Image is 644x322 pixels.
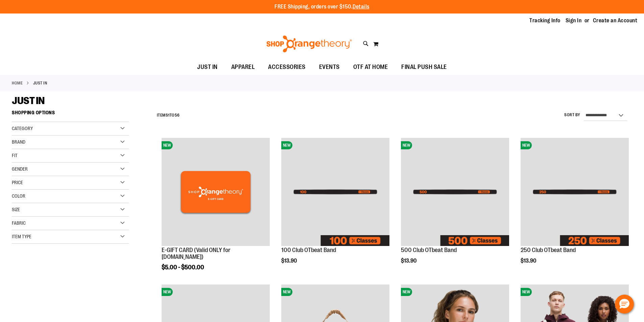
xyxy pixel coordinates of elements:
[162,264,204,271] span: $5.00 - $500.00
[401,138,509,247] a: Image of 500 Club OTbeat BandNEW
[521,247,576,253] a: 250 Club OTbeat Band
[566,17,582,24] a: Sign In
[12,166,28,172] span: Gender
[157,110,180,121] h2: Items to
[593,17,638,24] a: Create an Account
[312,59,347,75] a: EVENTS
[12,193,25,199] span: Color
[12,153,18,158] span: Fit
[12,234,31,239] span: Item Type
[278,134,393,278] div: product
[261,59,312,75] a: ACCESSORIES
[281,141,292,149] span: NEW
[162,141,173,149] span: NEW
[231,59,255,75] span: APPAREL
[12,107,129,122] strong: Shopping Options
[265,35,353,52] img: Shop Orangetheory
[521,141,532,149] span: NEW
[33,80,47,86] strong: JUST IN
[521,288,532,296] span: NEW
[281,288,292,296] span: NEW
[275,3,369,11] p: FREE Shipping, orders over $150.
[162,247,231,260] a: E-GIFT CARD (Valid ONLY for [DOMAIN_NAME])
[12,95,45,106] span: JUST IN
[158,134,273,288] div: product
[12,80,23,86] a: Home
[353,4,369,10] a: Details
[319,59,340,75] span: EVENTS
[162,138,270,247] a: E-GIFT CARD (Valid ONLY for ShopOrangetheory.com)NEW
[281,138,389,246] img: Image of 100 Club OTbeat Band
[224,59,262,75] a: APPAREL
[401,288,412,296] span: NEW
[281,138,389,247] a: Image of 100 Club OTbeat BandNEW
[162,288,173,296] span: NEW
[401,247,457,253] a: 500 Club OTbeat Band
[398,134,512,278] div: product
[12,139,25,145] span: Brand
[401,59,447,75] span: FINAL PUSH SALE
[12,220,26,226] span: Fabric
[197,59,218,75] span: JUST IN
[521,258,537,264] span: $13.90
[401,141,412,149] span: NEW
[564,112,580,118] label: Sort By
[12,126,33,131] span: Category
[615,295,634,314] button: Hello, have a question? Let’s chat.
[401,138,509,246] img: Image of 500 Club OTbeat Band
[281,258,298,264] span: $13.90
[521,138,629,246] img: Image of 250 Club OTbeat Band
[168,113,170,118] span: 1
[268,59,306,75] span: ACCESSORIES
[162,138,270,246] img: E-GIFT CARD (Valid ONLY for ShopOrangetheory.com)
[190,59,224,75] a: JUST IN
[529,17,560,24] a: Tracking Info
[281,247,336,253] a: 100 Club OTbeat Band
[521,138,629,247] a: Image of 250 Club OTbeat BandNEW
[401,258,418,264] span: $13.90
[347,59,395,75] a: OTF AT HOME
[12,180,23,185] span: Price
[12,207,20,212] span: Size
[517,134,632,278] div: product
[353,59,388,75] span: OTF AT HOME
[175,113,180,118] span: 56
[395,59,454,75] a: FINAL PUSH SALE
